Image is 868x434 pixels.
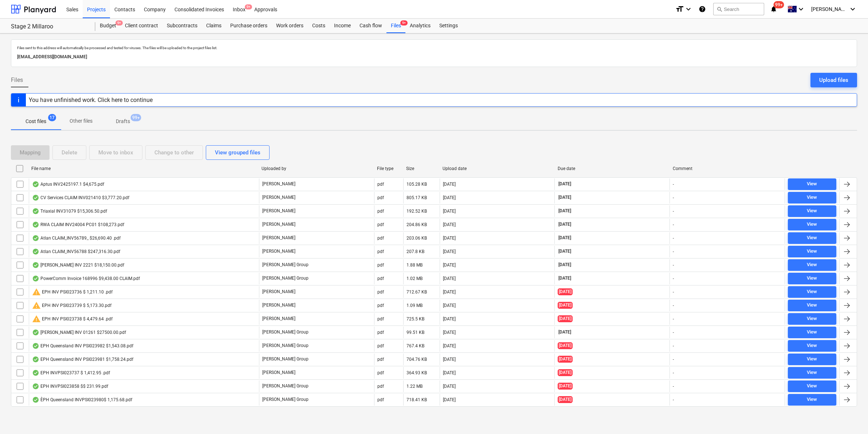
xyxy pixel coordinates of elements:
div: pdf [377,384,384,389]
div: pdf [377,236,384,241]
div: [DATE] [443,195,456,200]
div: - [673,330,674,335]
span: Files [11,76,23,84]
span: 99+ [131,114,141,121]
div: 207.8 KB [406,249,424,254]
span: [DATE] [558,194,572,201]
div: File name [31,166,256,171]
span: warning [32,315,41,323]
p: [EMAIL_ADDRESS][DOMAIN_NAME] [17,53,851,61]
span: [DATE] [558,383,573,390]
i: Knowledge base [699,5,706,13]
div: pdf [377,330,384,335]
div: File type [377,166,400,171]
div: 192.52 KB [406,209,427,214]
button: View [788,354,836,365]
span: [DATE] [558,396,573,403]
div: - [673,289,674,295]
a: Budget9+ [95,19,121,33]
div: Claims [202,19,226,33]
div: Atlan CLAIM_INV56789_ $26,690.40 .pdf [32,235,121,241]
a: Purchase orders [226,19,272,33]
div: OCR finished [32,235,39,241]
span: [DATE] [558,262,572,268]
span: 17 [48,114,56,121]
div: pdf [377,182,384,187]
p: Other files [70,117,93,125]
div: EPH INVPSI023737 $ 1,412.95 .pdf [32,370,110,376]
a: Settings [435,19,462,33]
a: Income [330,19,355,33]
div: View [807,382,817,390]
div: [DATE] [443,370,456,375]
span: 9+ [245,4,252,9]
button: View [788,259,836,271]
p: [PERSON_NAME] Group [262,329,309,335]
div: Costs [308,19,330,33]
span: [DATE] [558,342,573,349]
div: Files [386,19,405,33]
div: - [673,384,674,389]
button: View [788,367,836,379]
div: View [807,247,817,256]
a: Analytics [405,19,435,33]
div: OCR finished [32,181,39,187]
div: - [673,316,674,321]
button: View [788,246,836,257]
div: Upload date [443,166,552,171]
div: Client contract [121,19,162,33]
div: OCR finished [32,208,39,214]
button: View [788,340,836,352]
span: [PERSON_NAME] [811,6,848,12]
div: OCR finished [32,249,39,255]
p: [PERSON_NAME] [262,248,295,255]
p: Cost files [25,118,46,125]
div: Due date [558,166,667,171]
a: Files9+ [386,19,405,33]
div: View [807,395,817,404]
span: [DATE] [558,302,573,309]
button: View [788,232,836,244]
div: 1.22 MB [406,384,423,389]
div: PowerComm Invoice 168996 $9,438.00 CLAIM.pdf [32,276,140,281]
span: [DATE] [558,288,573,295]
div: OCR finished [32,370,39,376]
div: [DATE] [443,343,456,348]
button: View [788,205,836,217]
span: [DATE] [558,181,572,187]
div: - [673,195,674,200]
div: - [673,303,674,308]
p: [PERSON_NAME] Group [262,275,309,281]
div: Size [406,166,437,171]
div: View [807,288,817,296]
div: pdf [377,276,384,281]
div: 704.76 KB [406,357,427,362]
div: View [807,193,817,202]
div: View [807,180,817,188]
div: 725.5 KB [406,316,424,321]
div: EPH Queensland INV PSI023982 $1,543.08.pdf [32,343,133,349]
a: Cash flow [355,19,386,33]
div: pdf [377,209,384,214]
div: ÈPH Queensland INVPSI023980$ 1,175.68.pdf [32,397,132,403]
button: View [788,327,836,338]
span: 9+ [400,20,408,25]
div: 204.86 KB [406,222,427,227]
div: - [673,343,674,348]
div: Work orders [272,19,308,33]
div: [DATE] [443,276,456,281]
div: Triaxial INV31079 $15,306.50.pdf [32,208,107,214]
div: Atlan CLAIM_INV56788 $247,316.30.pdf [32,249,120,255]
div: OCR finished [32,330,39,335]
div: 805.17 KB [406,195,427,200]
div: 1.88 MB [406,263,423,268]
div: View [807,220,817,229]
div: [DATE] [443,303,456,308]
div: [PERSON_NAME] INV 01261 $27500.00.pdf [32,330,126,335]
div: [DATE] [443,222,456,227]
div: [DATE] [443,316,456,321]
div: View [807,368,817,377]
